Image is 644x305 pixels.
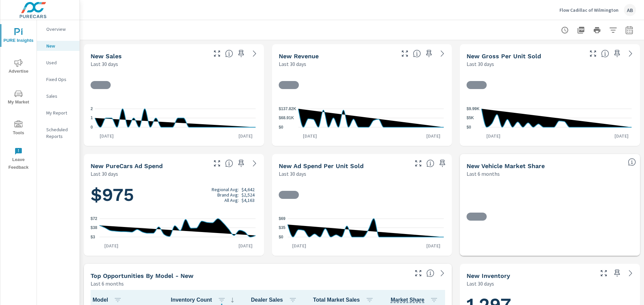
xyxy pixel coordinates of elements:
[37,125,79,141] div: Scheduled Reports
[467,272,510,279] h5: New Inventory
[37,91,79,101] div: Sales
[437,158,448,169] span: Save this to your personalized report
[91,116,93,121] text: 1
[91,235,95,239] text: $3
[313,296,376,304] span: Total Market Sales
[482,133,505,139] p: [DATE]
[625,48,636,59] a: See more details in report
[236,158,247,169] span: Save this to your personalized report
[467,170,500,178] p: Last 6 months
[559,7,619,13] p: Flow Cadillac of Wilmington
[91,53,122,60] h5: New Sales
[467,116,474,121] text: $5K
[2,90,35,106] span: My Market
[91,183,257,206] h1: $975
[2,28,35,45] span: PURE Insights
[217,192,239,198] p: Brand Avg:
[598,268,609,279] button: Make Fullscreen
[612,268,623,279] span: Save this to your personalized report
[212,48,222,59] button: Make Fullscreen
[37,41,79,51] div: New
[467,280,494,288] p: Last 30 days
[46,126,74,140] p: Scheduled Reports
[588,48,598,59] button: Make Fullscreen
[610,133,633,139] p: [DATE]
[279,106,296,111] text: $137.82K
[91,280,124,288] p: Last 6 months
[0,20,37,174] div: nav menu
[628,158,636,166] span: Dealer Sales within ZipCode / Total Market Sales. [Market = within dealer PMA (or 60 miles if no ...
[91,106,93,111] text: 2
[46,93,74,99] p: Sales
[279,125,283,130] text: $0
[91,170,118,178] p: Last 30 days
[171,296,236,304] span: Inventory Count
[606,23,620,37] button: Apply Filters
[224,198,239,203] p: All Avg:
[413,158,424,169] button: Make Fullscreen
[391,296,441,304] span: Market Share
[225,159,233,167] span: Total cost of media for all PureCars channels for the selected dealership group over the selected...
[37,108,79,118] div: My Report
[601,50,609,58] span: Average gross profit generated by the dealership for each vehicle sold over the selected date ran...
[91,125,93,130] text: 0
[225,50,233,58] span: Number of vehicles sold by the dealership over the selected date range. [Source: This data is sou...
[467,106,480,111] text: $9.99K
[391,296,425,304] span: Model sales / Total Market Sales. [Market = within dealer PMA (or 60 miles if no PMA is defined) ...
[574,23,588,37] button: "Export Report to PDF"
[241,198,255,203] p: $4,163
[467,125,471,130] text: $0
[236,48,247,59] span: Save this to your personalized report
[298,133,322,139] p: [DATE]
[91,60,118,68] p: Last 30 days
[46,59,74,66] p: Used
[279,53,319,60] h5: New Revenue
[2,147,35,171] span: Leave Feedback
[91,272,194,279] h5: Top Opportunities by Model - New
[46,26,74,32] p: Overview
[623,23,636,37] button: Select Date Range
[279,170,306,178] p: Last 30 days
[279,116,294,121] text: $68.91K
[422,242,445,249] p: [DATE]
[399,48,410,59] button: Make Fullscreen
[590,23,604,37] button: Print Report
[241,187,255,192] p: $4,642
[37,24,79,34] div: Overview
[91,225,97,230] text: $38
[234,242,257,249] p: [DATE]
[467,60,494,68] p: Last 30 days
[37,74,79,84] div: Fixed Ops
[422,133,445,139] p: [DATE]
[279,162,364,169] h5: New Ad Spend Per Unit Sold
[46,109,74,116] p: My Report
[251,296,299,304] span: Dealer Sales
[2,121,35,137] span: Tools
[46,76,74,83] p: Fixed Ops
[46,43,74,49] p: New
[413,50,421,58] span: Total sales revenue over the selected date range. [Source: This data is sourced from the dealer’s...
[437,48,448,59] a: See more details in report
[624,4,636,16] div: AB
[467,53,541,60] h5: New Gross Per Unit Sold
[279,60,306,68] p: Last 30 days
[426,159,434,167] span: Average cost of advertising per each vehicle sold at the dealer over the selected date range. The...
[249,48,260,59] a: See more details in report
[212,158,222,169] button: Make Fullscreen
[413,268,424,279] button: Make Fullscreen
[249,158,260,169] a: See more details in report
[279,225,285,230] text: $35
[91,216,97,221] text: $72
[426,269,434,277] span: Find the biggest opportunities within your model lineup by seeing how each model is selling in yo...
[95,133,118,139] p: [DATE]
[279,235,283,239] text: $0
[37,58,79,68] div: Used
[91,162,163,169] h5: New PureCars Ad Spend
[424,48,434,59] span: Save this to your personalized report
[93,296,124,304] span: Model
[241,192,255,198] p: $2,524
[467,162,545,169] h5: New Vehicle Market Share
[437,268,448,279] a: See more details in report
[279,216,285,221] text: $69
[625,268,636,279] a: See more details in report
